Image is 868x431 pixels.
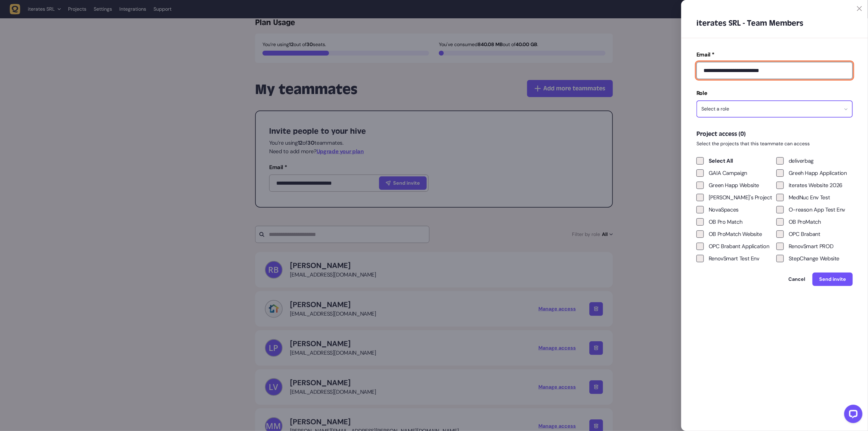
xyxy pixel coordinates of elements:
span: Send invite [819,277,846,282]
span: Email [696,51,711,58]
span: NovaSpaces [709,205,739,214]
span: Green Happ Website [709,181,759,190]
span: OPC Brabant [789,230,820,238]
button: Send invite [812,273,853,286]
iframe: LiveChat chat widget [839,402,865,428]
button: Cancel [782,273,811,285]
p: Select the projects that this teammate can access [696,141,853,147]
span: iterates Website 2026 [789,181,842,190]
span: Cancel [788,277,805,282]
span: deliverbag [789,157,814,165]
span: GAIA Campaign [709,169,747,177]
span: John's Project [709,193,772,202]
span: Role [696,89,707,97]
span: Select All [709,157,733,165]
button: Select a role [696,100,853,118]
span: StepChange Website [789,254,840,263]
span: Greeh Happ Application [789,169,847,177]
h4: Project access (0) [696,130,853,138]
span: RenovSmart Test Env [709,254,759,263]
span: OB ProMatch Website [709,230,762,238]
span: RenovSmart PROD [789,242,834,251]
span: MedNuc Env Test [789,193,830,202]
h2: iterates SRL - Team Members [696,18,853,28]
span: OPC Brabant Application [709,242,769,251]
span: OB Pro Match [709,218,743,226]
span: OB ProMatch [789,218,821,226]
div: Select a role [701,106,729,112]
span: O-reason App Test Env [789,205,845,214]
